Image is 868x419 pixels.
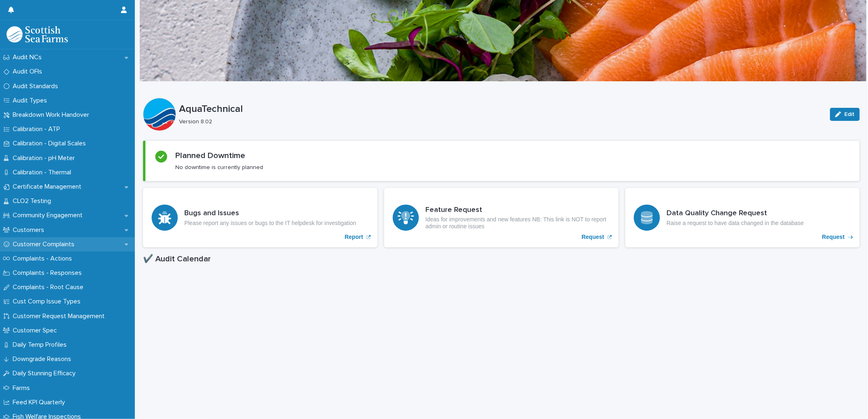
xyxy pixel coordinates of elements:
h1: ✔️ Audit Calendar [143,254,860,264]
p: Report [345,234,363,241]
button: Edit [830,108,860,121]
p: Daily Stunning Efficacy [9,370,82,377]
p: Customers [9,226,51,234]
p: Audit OFIs [9,68,49,76]
p: Community Engagement [9,212,89,219]
p: Calibration - Thermal [9,169,78,176]
p: Feed KPI Quarterly [9,399,72,406]
span: Edit [844,111,855,117]
p: Customer Complaints [9,241,81,248]
p: Please report any issues or bugs to the IT helpdesk for investigation [184,220,356,227]
p: Version 8.02 [179,118,820,125]
p: Breakdown Work Handover [9,111,96,119]
a: Request [384,188,619,247]
h2: Planned Downtime [175,151,245,160]
a: Report [143,188,378,247]
p: Raise a request to have data changed in the database [667,220,804,227]
h3: Data Quality Change Request [667,209,804,218]
p: Audit Types [9,97,54,105]
p: Audit NCs [9,53,48,61]
p: Request [822,234,845,241]
p: Daily Temp Profiles [9,341,73,349]
p: Request [582,234,604,241]
p: Calibration - pH Meter [9,154,81,162]
p: Customer Spec [9,327,63,334]
p: Downgrade Reasons [9,355,78,363]
p: Certificate Management [9,183,88,191]
a: Request [625,188,860,247]
h3: Feature Request [425,206,610,215]
p: Ideas for improvements and new features NB: This link is NOT to report admin or routine issues [425,216,610,230]
p: CLO2 Testing [9,197,58,205]
p: Farms [9,384,36,392]
p: Cust Comp Issue Types [9,298,87,305]
p: Audit Standards [9,82,65,90]
p: Calibration - ATP [9,125,67,133]
p: Calibration - Digital Scales [9,140,92,147]
p: Customer Request Management [9,312,111,320]
h3: Bugs and Issues [184,209,356,218]
img: mMrefqRFQpe26GRNOUkG [7,26,68,42]
p: Complaints - Root Cause [9,283,90,291]
p: Complaints - Responses [9,269,88,277]
p: Complaints - Actions [9,255,78,263]
p: AquaTechnical [179,103,823,115]
p: No downtime is currently planned [175,164,263,171]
